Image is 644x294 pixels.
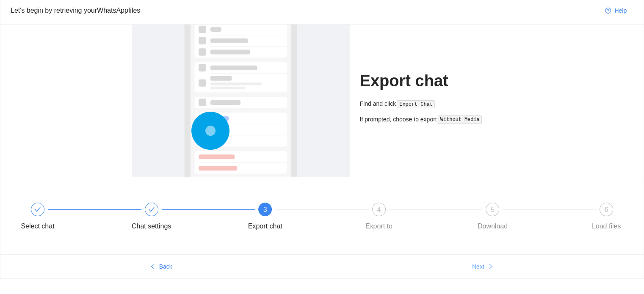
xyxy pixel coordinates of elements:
button: question-circleHelp [598,4,633,17]
div: Export to [365,220,392,233]
code: Export Chat [397,100,435,109]
button: Nextright [322,260,644,273]
div: Chat settings [127,203,241,233]
span: 4 [377,206,381,213]
h1: Export chat [360,71,513,91]
span: 3 [263,206,267,213]
span: Help [614,6,627,15]
span: check [34,206,41,213]
div: 3Export chat [240,203,354,233]
div: 5Download [468,203,582,233]
span: 5 [491,206,495,213]
code: Without Media [438,115,482,124]
div: Find and click [360,99,513,109]
div: Select chat [13,203,127,233]
button: leftBack [0,260,322,273]
div: Export chat [248,220,282,233]
div: 6Load files [582,203,631,233]
span: right [488,264,494,270]
div: Select chat [21,220,54,233]
div: Load files [592,220,621,233]
div: Let's begin by retrieving your WhatsApp files [11,5,598,16]
span: check [148,206,155,213]
span: Next [472,262,484,271]
span: left [150,264,156,270]
div: If prompted, choose to export [360,115,513,124]
div: 4Export to [354,203,468,233]
span: Back [159,262,172,271]
span: question-circle [605,8,611,14]
span: 6 [605,206,608,213]
div: Download [478,220,508,233]
div: Chat settings [132,220,171,233]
